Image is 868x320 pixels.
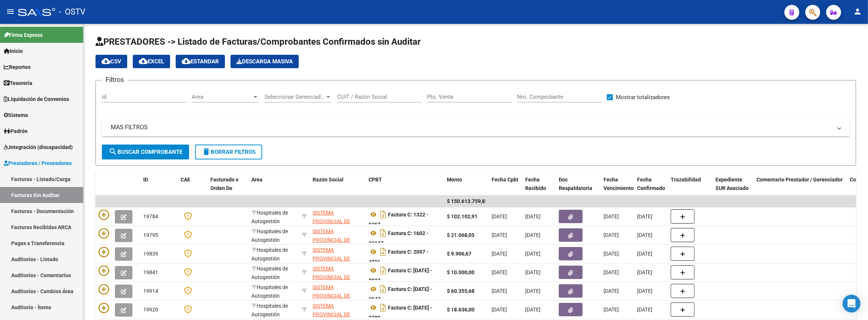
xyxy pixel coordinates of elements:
[604,232,619,238] span: [DATE]
[447,177,462,183] span: Monto
[251,247,288,262] span: Hospitales de Autogestión
[310,172,366,205] datatable-header-cell: Razón Social
[366,172,444,205] datatable-header-cell: CPBT
[637,232,652,238] span: [DATE]
[143,307,158,313] span: 19920
[378,302,388,314] i: Descargar documento
[143,177,148,183] span: ID
[492,177,518,183] span: Fecha Cpbt
[59,4,85,20] span: - OSTV
[207,172,248,205] datatable-header-cell: Facturado x Orden De
[447,269,474,275] strong: $ 10.000,00
[492,232,507,238] span: [DATE]
[102,145,189,159] button: Buscar Comprobante
[756,177,843,183] span: Comentario Prestador / Gerenciador
[102,118,850,136] mat-expansion-panel-header: MAS FILTROS
[313,266,350,289] span: SISTEMA PROVINCIAL DE SALUD
[604,177,634,191] span: Fecha Vencimiento
[369,286,432,302] strong: Factura C: [DATE] - 3547
[6,7,15,16] mat-icon: menu
[248,172,299,205] datatable-header-cell: Area
[604,269,619,275] span: [DATE]
[4,63,31,71] span: Reportes
[313,227,363,243] div: 30691822849
[715,177,749,191] span: Expediente SUR Asociado
[525,213,540,219] span: [DATE]
[637,177,665,191] span: Fecha Confirmado
[447,232,474,238] strong: $ 21.068,05
[251,284,288,299] span: Hospitales de Autogestión
[604,288,619,294] span: [DATE]
[109,147,117,156] mat-icon: search
[525,177,546,191] span: Fecha Recibido
[251,177,263,183] span: Area
[4,79,32,87] span: Tesorería
[444,172,489,205] datatable-header-cell: Monto
[525,307,540,313] span: [DATE]
[195,145,262,159] button: Borrar Filtros
[313,264,363,280] div: 30691822849
[102,75,128,85] h3: Filtros
[525,269,540,275] span: [DATE]
[313,246,363,262] div: 30691822849
[604,213,619,219] span: [DATE]
[313,210,350,233] span: SISTEMA PROVINCIAL DE SALUD
[313,302,363,317] div: 30691822849
[369,177,382,183] span: CPBT
[604,251,619,257] span: [DATE]
[522,172,556,205] datatable-header-cell: Fecha Recibido
[176,55,225,68] button: Estandar
[202,149,256,155] span: Borrar Filtros
[378,209,388,221] i: Descargar documento
[313,284,350,307] span: SISTEMA PROVINCIAL DE SALUD
[4,127,28,135] span: Padrón
[489,172,522,205] datatable-header-cell: Fecha Cpbt
[313,177,344,183] span: Razón Social
[492,213,507,219] span: [DATE]
[264,94,325,100] span: Seleccionar Gerenciador
[753,172,847,205] datatable-header-cell: Comentario Prestador / Gerenciador
[109,149,182,155] span: Buscar Comprobante
[668,172,712,205] datatable-header-cell: Trazabilidad
[143,251,158,257] span: 19839
[637,288,652,294] span: [DATE]
[101,57,110,66] mat-icon: cloud_download
[313,209,363,224] div: 30691822849
[178,172,207,205] datatable-header-cell: CAE
[447,288,474,294] strong: $ 60.355,68
[525,251,540,257] span: [DATE]
[143,288,158,294] span: 19914
[634,172,668,205] datatable-header-cell: Fecha Confirmado
[712,172,753,205] datatable-header-cell: Expediente SUR Asociado
[447,251,471,257] strong: $ 9.906,67
[181,177,190,183] span: CAE
[843,295,861,313] div: Open Intercom Messenger
[182,57,191,66] mat-icon: cloud_download
[525,288,540,294] span: [DATE]
[192,94,252,100] span: Area
[556,172,601,205] datatable-header-cell: Doc Respaldatoria
[251,228,288,243] span: Hospitales de Autogestión
[492,288,507,294] span: [DATE]
[202,147,211,156] mat-icon: delete
[637,307,652,313] span: [DATE]
[637,213,652,219] span: [DATE]
[447,213,477,219] strong: $ 102.102,91
[143,213,158,219] span: 19784
[143,232,158,238] span: 19795
[231,55,299,68] button: Descarga Masiva
[251,210,288,224] span: Hospitales de Autogestión
[4,31,43,39] span: Firma Express
[492,251,507,257] span: [DATE]
[378,264,388,276] i: Descargar documento
[671,177,701,183] span: Trazabilidad
[378,246,388,258] i: Descargar documento
[525,232,540,238] span: [DATE]
[378,227,388,239] i: Descargar documento
[4,111,28,119] span: Sistema
[492,307,507,313] span: [DATE]
[604,307,619,313] span: [DATE]
[182,58,219,65] span: Estandar
[369,249,429,265] strong: Factura C: 2097 - 4896
[313,283,363,299] div: 30691822849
